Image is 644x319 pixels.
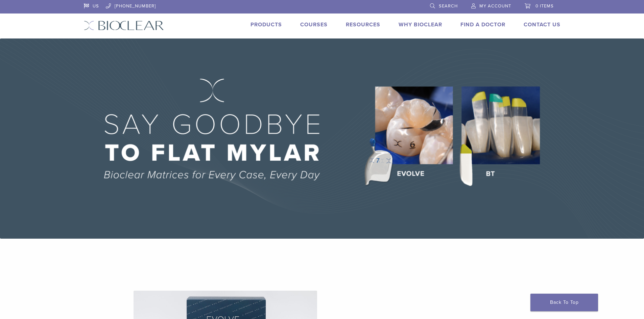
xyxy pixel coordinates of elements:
[524,21,560,28] a: Contact Us
[460,21,505,28] a: Find A Doctor
[300,21,328,28] a: Courses
[346,21,380,28] a: Resources
[530,294,598,311] a: Back To Top
[84,21,164,30] img: Bioclear
[251,21,282,28] a: Products
[535,3,554,9] span: 0 items
[479,3,511,9] span: My Account
[399,21,442,28] a: Why Bioclear
[439,3,458,9] span: Search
